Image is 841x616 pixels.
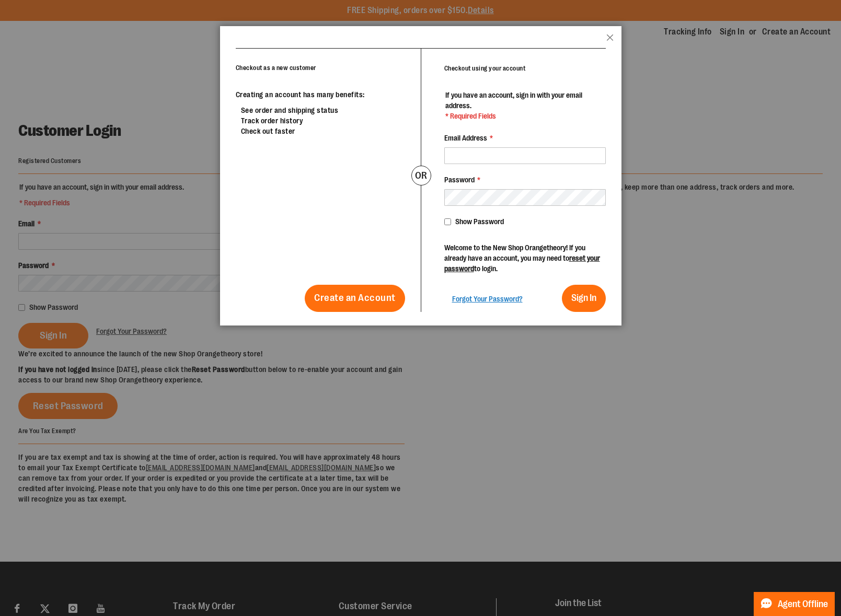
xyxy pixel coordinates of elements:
li: See order and shipping status [241,105,405,115]
p: Creating an account has many benefits: [236,89,405,100]
strong: Checkout as a new customer [236,64,316,72]
span: Email Address [444,134,487,142]
a: Forgot Your Password? [452,294,523,304]
a: Create an Account [305,285,405,312]
span: Forgot Your Password? [452,295,523,303]
strong: Checkout using your account [444,65,526,72]
li: Track order history [241,115,405,126]
span: Create an Account [314,292,396,304]
div: or [411,166,431,185]
span: Show Password [455,217,504,226]
span: * Required Fields [445,111,605,121]
button: Agent Offline [754,592,835,616]
span: Agent Offline [778,599,828,609]
span: Password [444,176,475,184]
a: reset your password [444,254,600,273]
li: Check out faster [241,126,405,136]
button: Sign In [562,285,606,312]
span: Sign In [571,293,596,303]
span: If you have an account, sign in with your email address. [445,91,582,110]
p: Welcome to the New Shop Orangetheory! If you already have an account, you may need to to login. [444,242,606,274]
